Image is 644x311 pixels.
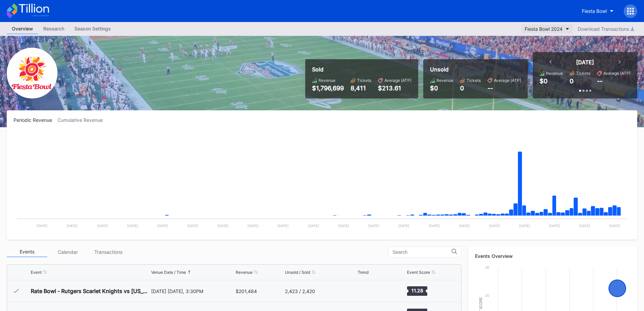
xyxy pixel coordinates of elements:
svg: Chart title [358,283,378,299]
div: Season Settings [69,24,116,34]
div: Tickets [576,71,590,76]
div: Events Overview [475,253,630,259]
div: Events [7,247,47,257]
text: [DATE] [97,224,108,228]
a: Season Settings [69,24,116,34]
div: Tickets [357,78,371,83]
text: [DATE] [157,224,168,228]
text: [DATE] [429,224,440,228]
div: Periodic Revenue [14,117,57,123]
text: [DATE] [459,224,470,228]
div: Event Score [407,270,430,275]
div: Fiesta Bowl 2024 [525,26,563,32]
text: [DATE] [519,224,530,228]
div: $213.61 [378,85,411,92]
text: [DATE] [308,224,319,228]
a: Research [38,24,69,34]
text: [DATE] [278,224,289,228]
div: -- [487,85,521,92]
input: Search [392,249,452,255]
div: Research [38,24,69,34]
div: Transactions [88,247,128,257]
text: [DATE] [368,224,379,228]
div: Revenue [236,270,253,275]
text: [DATE] [37,224,48,228]
div: 8,411 [351,85,371,92]
div: Sold [312,66,411,73]
div: 0 [460,85,481,92]
div: Unsold / Sold [285,270,310,275]
div: 0 [570,77,574,85]
div: Average (ATP) [603,71,630,76]
div: [DATE] [DATE], 3:30PM [151,288,234,294]
button: Fiesta Bowl 2024 [521,24,573,34]
div: $1,796,699 [312,85,344,92]
div: Unsold [430,66,521,73]
text: 11.28 [411,288,423,293]
div: Revenue [436,78,453,83]
div: $201,484 [236,288,257,294]
div: Event [31,270,42,275]
text: [DATE] [187,224,198,228]
div: -- [597,77,602,85]
div: Average (ATP) [494,78,521,83]
button: Fiesta Bowl [577,5,619,17]
button: Download Transactions [574,24,637,34]
div: [DATE] [576,59,594,66]
a: Overview [7,24,38,34]
text: [DATE] [338,224,349,228]
text: [DATE] [549,224,560,228]
div: Tickets [467,78,481,83]
div: $0 [430,85,453,92]
div: Calendar [47,247,88,257]
div: Download Transactions [578,26,634,32]
div: Cumulative Revenue [57,117,108,123]
text: 20 [485,293,489,297]
div: Revenue [318,78,335,83]
div: Revenue [546,71,563,76]
text: [DATE] [247,224,259,228]
text: [DATE] [127,224,138,228]
text: [DATE] [579,224,590,228]
div: Trend [358,270,368,275]
div: 2,423 / 2,420 [285,288,315,294]
img: FiestaBowl.png [7,48,57,98]
div: Fiesta Bowl [582,8,607,14]
text: 30 [485,265,489,269]
div: Venue Date / Time [151,270,186,275]
svg: Chart title [14,131,630,233]
text: [DATE] [398,224,409,228]
text: [DATE] [217,224,229,228]
text: [DATE] [609,224,620,228]
div: Average (ATP) [384,78,411,83]
text: [DATE] [67,224,78,228]
div: $0 [540,77,548,85]
div: Rate Bowl - Rutgers Scarlet Knights vs [US_STATE] State Wildcats [31,288,149,294]
text: [DATE] [489,224,500,228]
